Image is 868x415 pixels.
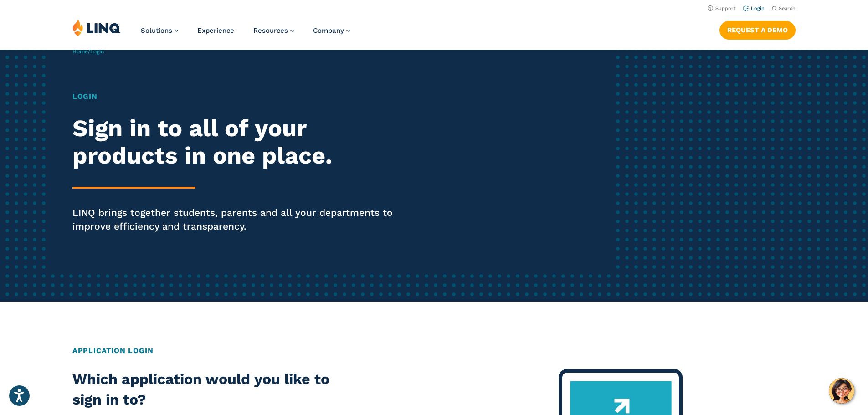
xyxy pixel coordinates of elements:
span: Resources [253,26,288,35]
h2: Sign in to all of your products in one place. [72,115,407,169]
span: / [72,48,104,55]
h2: Application Login [72,345,796,356]
nav: Button Navigation [719,19,796,39]
nav: Primary Navigation [141,19,350,49]
a: Resources [253,26,294,35]
button: Hello, have a question? Let’s chat. [829,378,854,404]
h1: Login [72,91,407,102]
span: Login [90,48,104,55]
img: LINQ | K‑12 Software [72,19,121,36]
a: Solutions [141,26,178,35]
a: Support [708,5,736,11]
a: Home [72,48,88,55]
p: LINQ brings together students, parents and all your departments to improve efficiency and transpa... [72,206,407,233]
a: Company [313,26,350,35]
button: Open Search Bar [772,5,796,12]
a: Login [743,5,765,11]
span: Company [313,26,344,35]
h2: Which application would you like to sign in to? [72,369,361,410]
a: Request a Demo [719,21,796,39]
span: Solutions [141,26,172,35]
span: Search [779,5,796,11]
a: Experience [197,26,234,35]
